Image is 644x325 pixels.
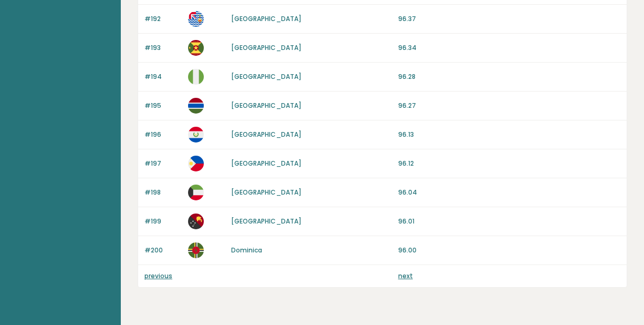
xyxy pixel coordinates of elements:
[144,14,182,24] p: #192
[231,130,302,139] a: [GEOGRAPHIC_DATA]
[231,159,302,168] a: [GEOGRAPHIC_DATA]
[231,72,302,81] a: [GEOGRAPHIC_DATA]
[188,11,204,27] img: io.svg
[144,271,172,280] a: previous
[231,217,302,226] a: [GEOGRAPHIC_DATA]
[188,156,204,171] img: ph.svg
[188,242,204,258] img: dm.svg
[188,127,204,143] img: py.svg
[398,72,620,82] p: 96.28
[398,101,620,110] p: 96.27
[398,43,620,53] p: 96.34
[398,217,620,226] p: 96.01
[144,101,182,110] p: #195
[398,159,620,168] p: 96.12
[144,43,182,53] p: #193
[231,101,302,110] a: [GEOGRAPHIC_DATA]
[144,72,182,82] p: #194
[231,43,302,52] a: [GEOGRAPHIC_DATA]
[231,246,262,255] a: Dominica
[398,188,620,197] p: 96.04
[144,246,182,255] p: #200
[398,130,620,139] p: 96.13
[188,69,204,85] img: ng.svg
[188,214,204,229] img: pg.svg
[144,217,182,226] p: #199
[231,188,302,197] a: [GEOGRAPHIC_DATA]
[398,246,620,255] p: 96.00
[144,130,182,139] p: #196
[398,271,413,280] a: next
[144,188,182,197] p: #198
[144,159,182,168] p: #197
[188,98,204,114] img: gm.svg
[231,14,302,23] a: [GEOGRAPHIC_DATA]
[398,14,620,24] p: 96.37
[188,40,204,56] img: gd.svg
[188,185,204,200] img: kw.svg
